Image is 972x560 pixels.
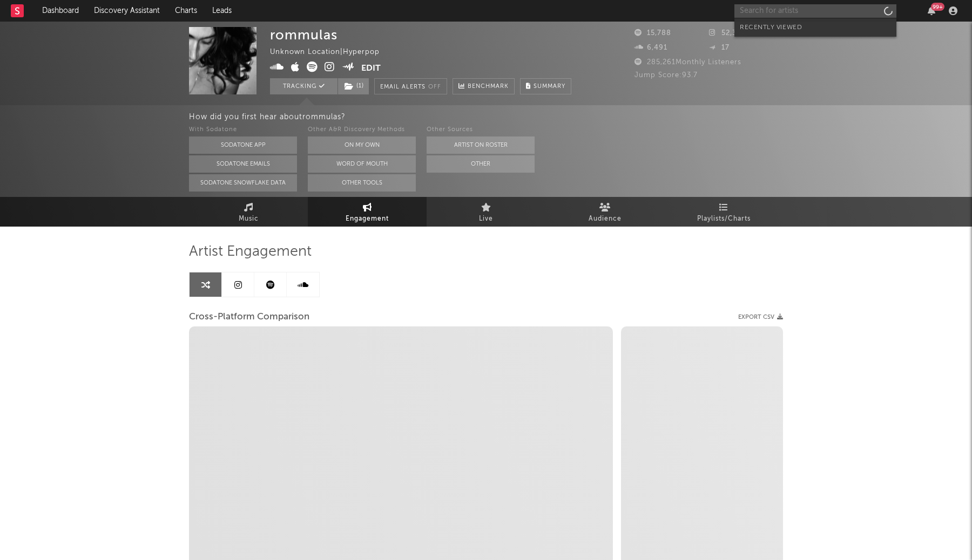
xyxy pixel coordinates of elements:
button: (1) [338,78,369,94]
button: Artist on Roster [427,136,535,154]
button: On My Own [308,136,416,154]
a: Engagement [308,197,427,227]
span: Engagement [346,213,389,226]
button: Sodatone App [189,136,297,154]
div: 99 + [931,3,944,11]
a: Live [427,197,545,227]
button: Tracking [270,78,337,94]
span: Cross-Platform Comparison [189,311,309,324]
span: Playlists/Charts [697,213,751,226]
span: 52,347 [709,30,746,37]
button: Other Tools [308,174,416,192]
span: 15,788 [634,30,671,37]
span: Summary [534,84,565,90]
button: Export CSV [738,314,783,320]
div: Unknown Location | Hyperpop [270,46,392,59]
span: Benchmark [468,80,509,93]
span: 6,491 [634,44,667,51]
span: 17 [709,44,730,51]
button: Sodatone Snowflake Data [189,174,297,192]
div: With Sodatone [189,124,297,136]
em: Off [428,84,441,90]
span: Artist Engagement [189,245,312,258]
button: Edit [361,62,381,75]
span: Audience [589,213,622,226]
button: Summary [520,78,571,94]
div: rommulas [270,27,337,43]
div: Other A&R Discovery Methods [308,124,416,136]
div: Other Sources [427,124,535,136]
div: How did you first hear about rommulas ? [189,111,972,124]
a: Audience [545,197,664,227]
button: Sodatone Emails [189,155,297,173]
button: Other [427,155,535,173]
span: Jump Score: 93.7 [634,72,698,79]
span: 285,261 Monthly Listeners [634,59,741,66]
button: 99+ [928,6,935,15]
button: Email AlertsOff [374,78,447,94]
a: Playlists/Charts [664,197,783,227]
input: Search for artists [734,4,896,18]
span: Live [479,213,493,226]
a: Benchmark [453,78,515,94]
div: Recently Viewed [740,21,891,34]
span: ( 1 ) [337,78,369,94]
a: Music [189,197,308,227]
span: Music [239,213,259,226]
button: Word Of Mouth [308,155,416,173]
